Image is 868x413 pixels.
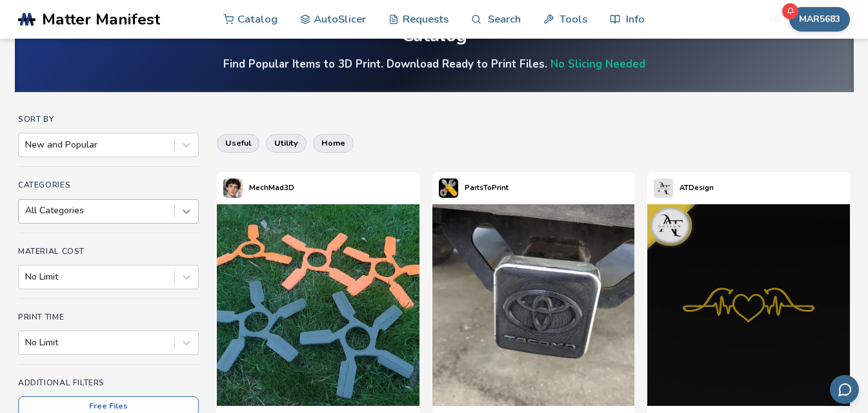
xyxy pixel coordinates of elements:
[25,206,28,216] input: All Categories
[789,7,850,32] button: MAR5683
[654,178,673,198] img: ATDesign's profile
[223,57,645,72] h4: Find Popular Items to 3D Print. Download Ready to Print Files.
[217,172,301,204] a: MechMad3D's profileMechMad3D
[401,26,467,46] div: Catalog
[18,312,199,322] h4: Print Time
[18,115,199,124] h4: Sort By
[266,134,307,152] button: utility
[313,134,354,152] button: home
[680,181,714,195] p: ATDesign
[25,140,28,150] input: New and Popular
[465,181,509,195] p: PartsToPrint
[217,134,259,152] button: useful
[550,57,645,72] a: No Slicing Needed
[647,172,720,204] a: ATDesign's profileATDesign
[18,378,199,387] h4: Additional Filters
[223,178,243,198] img: MechMad3D's profile
[25,272,28,282] input: No Limit
[432,172,515,204] a: PartsToPrint's profilePartsToPrint
[439,178,458,198] img: PartsToPrint's profile
[18,247,199,256] h4: Material Cost
[830,375,859,404] button: Send feedback via email
[25,338,28,348] input: No Limit
[249,181,294,195] p: MechMad3D
[18,180,199,189] h4: Categories
[42,10,160,28] span: Matter Manifest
